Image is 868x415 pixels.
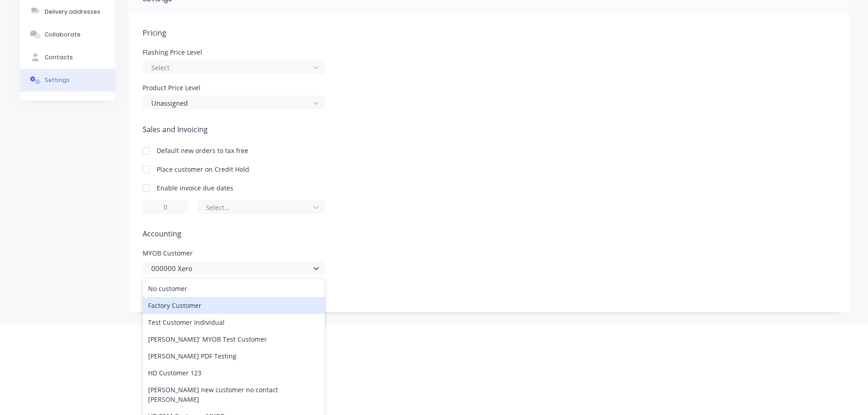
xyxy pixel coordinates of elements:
div: Flashing Price Level [143,49,325,56]
div: HD Customer 123 [143,364,325,381]
button: Delivery addresses [20,0,115,23]
div: Delivery addresses [45,8,100,16]
div: Select... [206,203,304,212]
div: [PERSON_NAME] PDF Testing [143,348,325,364]
div: MYOB Customer [143,250,325,256]
div: Enable invoice due dates [157,183,233,193]
input: 0 [143,200,188,214]
div: Contacts [45,53,73,61]
div: Collaborate [45,31,81,39]
div: Product Price Level [143,85,325,91]
div: No customer [143,280,325,297]
div: Settings [45,76,70,84]
button: Settings [20,69,115,92]
button: Contacts [20,46,115,69]
div: Place customer on Credit Hold [157,164,249,174]
div: Default new orders to tax free [157,146,248,155]
div: Test Customer Individual [143,314,325,331]
button: Collaborate [20,23,115,46]
span: Sales and Invoicing [143,124,835,135]
div: [PERSON_NAME]' MYOB Test Customer [143,331,325,348]
span: Accounting [143,228,835,239]
div: Factory Customer [143,297,325,314]
div: [PERSON_NAME] new customer no contact [PERSON_NAME] [143,381,325,408]
span: Pricing [143,27,835,38]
